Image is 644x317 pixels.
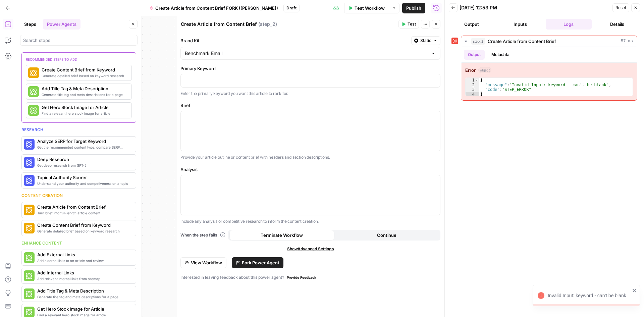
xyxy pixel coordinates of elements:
[398,20,419,29] button: Test
[37,269,130,276] span: Add Internal Links
[23,37,135,44] input: Search steps
[261,232,303,239] span: Terminate Workflow
[180,65,440,72] label: Primary Keyword
[284,273,319,281] button: Provide Feedback
[497,19,543,30] button: Inputs
[377,232,396,239] span: Continue
[287,246,334,252] span: Show Advanced Settings
[180,257,226,268] button: View Workflow
[180,232,225,238] a: When the step fails:
[449,19,495,30] button: Output
[185,50,428,57] input: Benchmark Email
[180,90,440,97] p: Enter the primary keyword you want this article to rank for.
[478,67,491,73] span: object
[180,102,440,109] label: Brief
[286,5,297,11] span: Draft
[475,78,479,83] span: Toggle code folding, rows 1 through 4
[37,204,130,210] span: Create Article from Content Brief
[258,21,277,28] span: ( step_2 )
[42,104,126,111] span: Get Hero Stock Image for Article
[287,275,316,280] span: Provide Feedback
[488,38,556,45] span: Create Article from Content Brief
[37,258,130,263] span: Add external links to an article and review
[546,19,592,30] button: Logs
[37,287,130,294] span: Add Title Tag & Meta Description
[26,57,132,65] div: recommended steps to add
[20,19,40,30] button: Steps
[355,5,385,11] span: Test Workflow
[466,87,479,92] div: 3
[145,3,282,13] button: Create Article from Content Brief FORK ([PERSON_NAME])
[181,21,257,28] textarea: Create Article from Content Brief
[461,47,637,100] div: 57 ms
[612,3,629,12] button: Reset
[37,156,130,163] span: Deep Research
[42,111,126,116] span: Find a relevant hero stock image for article
[191,259,222,266] span: View Workflow
[464,50,485,60] button: Output
[621,38,633,44] span: 57 ms
[242,259,279,266] span: Fork Power Agent
[155,5,278,11] span: Create Article from Content Brief FORK ([PERSON_NAME])
[43,19,80,30] button: Power Agents
[37,181,130,186] span: Understand your authority and competiveness on a topic
[465,67,476,73] strong: Error
[232,257,283,268] button: Fork Power Agent
[180,273,440,281] div: Interested in leaving feedback about this power agent?
[548,292,630,299] div: Invalid Input: keyword - can't be blank
[594,19,640,30] button: Details
[334,230,439,241] button: Continue
[466,83,479,87] div: 2
[180,37,409,44] label: Brand Kit
[42,73,126,78] span: Generate detailed brief based on keyword research
[37,294,130,300] span: Generate title tag and meta descriptions for a page
[344,3,389,13] button: Test Workflow
[37,276,130,281] span: Add relevant internal links from sitemap
[42,66,126,73] span: Create Content Brief from Keyword
[180,166,440,173] label: Analysis
[37,222,130,228] span: Create Content Brief from Keyword
[180,154,440,161] p: Provide your article outline or content brief with headers and section descriptions.
[420,38,431,44] span: Static
[466,78,479,83] div: 1
[21,193,136,199] div: Content creation
[402,3,425,13] button: Publish
[487,50,514,60] button: Metadata
[37,163,130,168] span: Get deep research from GPT-5
[42,85,126,92] span: Add Title Tag & Meta Description
[37,251,130,258] span: Add External Links
[461,36,637,47] button: 57 ms
[632,288,637,293] button: close
[406,5,421,11] span: Publish
[37,228,130,234] span: Generate detailed brief based on keyword research
[37,306,130,312] span: Get Hero Stock Image for Article
[42,92,126,97] span: Generate title tag and meta descriptions for a page
[37,174,130,181] span: Topical Authority Scorer
[37,145,130,150] span: Get the recommended content type, compare SERP headers, and analyze SERP patterns
[37,138,130,145] span: Analyze SERP for Target Keyword
[37,210,130,216] span: Turn brief into full-length article content
[466,92,479,97] div: 4
[180,218,440,225] p: Include any analysis or competitive research to inform the content creation.
[21,127,136,133] div: Research
[615,5,626,11] span: Reset
[411,36,440,45] button: Static
[408,21,416,27] span: Test
[471,38,485,45] span: step_2
[21,240,136,246] div: Enhance content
